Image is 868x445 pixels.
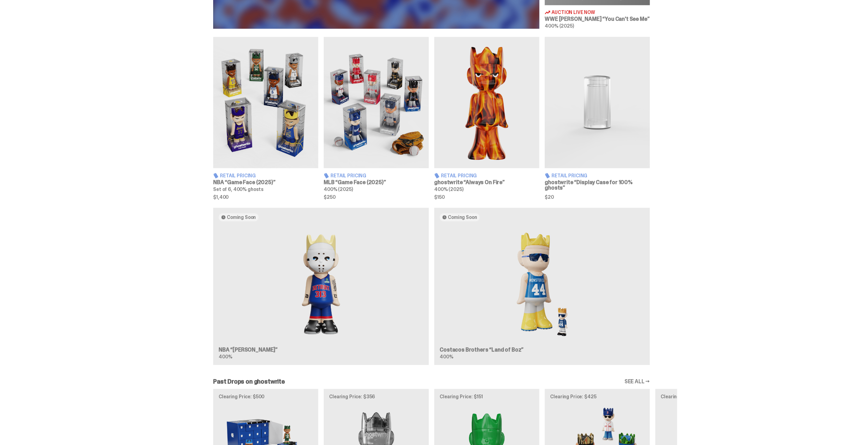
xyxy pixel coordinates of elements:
[219,347,423,353] h3: NBA “[PERSON_NAME]”
[324,195,429,199] span: $250
[441,173,477,178] span: Retail Pricing
[219,354,232,360] span: 400%
[220,173,256,178] span: Retail Pricing
[213,37,318,199] a: Game Face (2025) Retail Pricing
[434,195,539,199] span: $150
[545,180,650,191] h3: ghostwrite “Display Case for 100% ghosts”
[227,214,256,220] span: Coming Soon
[434,180,539,185] h3: ghostwrite “Always On Fire”
[324,37,429,168] img: Game Face (2025)
[213,186,264,192] span: Set of 6, 400% ghosts
[624,379,650,384] a: SEE ALL →
[440,347,644,353] h3: Costacos Brothers “Land of Boz”
[440,394,534,399] p: Clearing Price: $151
[661,394,755,399] p: Clearing Price: $150
[448,214,477,220] span: Coming Soon
[440,354,453,360] span: 400%
[324,186,353,192] span: 400% (2025)
[219,394,313,399] p: Clearing Price: $500
[213,180,318,185] h3: NBA “Game Face (2025)”
[213,195,318,199] span: $1,400
[545,23,574,29] span: 400% (2025)
[551,173,587,178] span: Retail Pricing
[440,227,644,342] img: Land of Boz
[434,37,539,168] img: Always On Fire
[434,37,539,199] a: Always On Fire Retail Pricing
[213,37,318,168] img: Game Face (2025)
[434,186,463,192] span: 400% (2025)
[329,394,423,399] p: Clearing Price: $356
[545,195,650,199] span: $20
[219,227,423,342] img: Eminem
[545,37,650,199] a: Display Case for 100% ghosts Retail Pricing
[324,37,429,199] a: Game Face (2025) Retail Pricing
[550,394,644,399] p: Clearing Price: $425
[545,37,650,168] img: Display Case for 100% ghosts
[551,10,595,15] span: Auction Live Now
[330,173,366,178] span: Retail Pricing
[545,16,650,22] h3: WWE [PERSON_NAME] “You Can't See Me”
[213,379,285,385] h2: Past Drops on ghostwrite
[324,180,429,185] h3: MLB “Game Face (2025)”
